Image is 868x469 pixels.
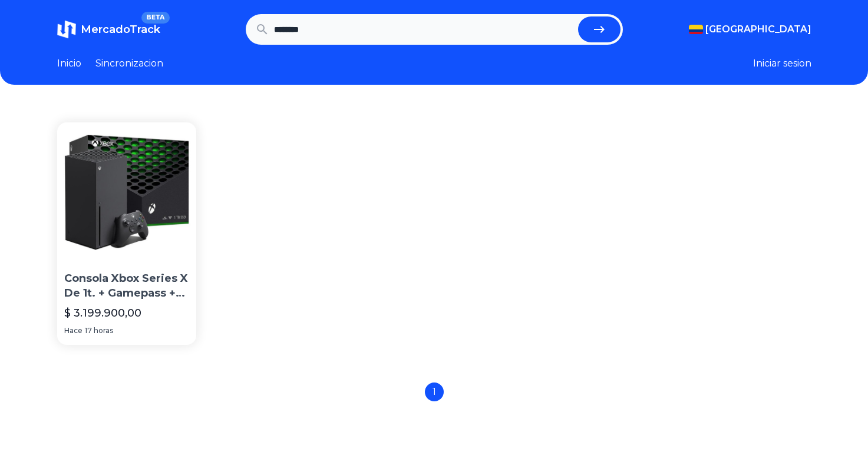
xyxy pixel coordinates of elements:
button: Iniciar sesion [753,56,811,71]
a: Inicio [57,56,81,71]
span: MercadoTrack [81,23,160,36]
img: Colombia [689,25,703,34]
p: $ 3.199.900,00 [64,305,141,321]
button: [GEOGRAPHIC_DATA] [689,22,811,36]
a: Consola Xbox Series X De 1t. + Gamepass + Xbox Live. NuevaConsola Xbox Series X De 1t. + Gamepass... [57,122,197,345]
img: MercadoTrack [57,20,76,39]
span: 17 horas [85,326,113,335]
span: [GEOGRAPHIC_DATA] [705,22,811,36]
span: Hace [64,326,82,335]
img: Consola Xbox Series X De 1t. + Gamepass + Xbox Live. Nueva [57,122,197,262]
a: Sincronizacion [95,56,163,71]
a: MercadoTrackBETA [57,20,160,39]
span: BETA [141,12,169,24]
p: Consola Xbox Series X De 1t. + Gamepass + Xbox Live. Nueva [64,271,190,301]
